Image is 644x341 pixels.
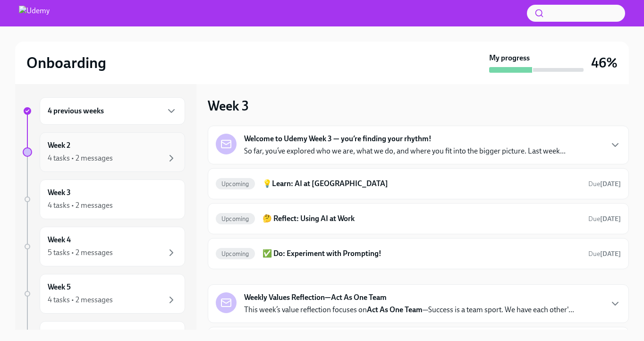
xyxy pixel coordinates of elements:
h3: 46% [591,54,618,71]
h6: Week 3 [48,188,71,198]
strong: My progress [489,53,530,63]
h6: ✅ Do: Experiment with Prompting! [263,248,581,259]
h2: Onboarding [26,53,106,72]
span: Upcoming [216,180,255,188]
h3: Week 3 [208,97,249,114]
div: 5 tasks • 2 messages [48,247,113,258]
h6: Week 5 [48,282,71,292]
div: 4 tasks • 2 messages [48,200,113,211]
span: Due [588,250,621,258]
strong: Weekly Values Reflection—Act As One Team [244,292,387,303]
h6: 4 previous weeks [48,106,104,116]
strong: [DATE] [600,215,621,223]
p: This week’s value reflection focuses on —Success is a team sport. We have each other'... [244,305,574,315]
a: Week 54 tasks • 2 messages [23,274,185,314]
h6: Week 4 [48,235,71,245]
span: September 13th, 2025 10:00 [588,249,621,258]
a: Week 24 tasks • 2 messages [23,132,185,172]
h6: 🤔 Reflect: Using AI at Work [263,213,581,224]
h6: Week 2 [48,140,70,151]
span: September 13th, 2025 10:00 [588,179,621,188]
div: 4 previous weeks [40,97,185,125]
strong: Act As One Team [367,305,423,314]
a: Upcoming🤔 Reflect: Using AI at WorkDue[DATE] [216,211,621,226]
img: Udemy [19,6,50,21]
a: Week 34 tasks • 2 messages [23,179,185,219]
span: Upcoming [216,215,255,222]
span: Due [588,180,621,188]
a: Upcoming💡Learn: AI at [GEOGRAPHIC_DATA]Due[DATE] [216,176,621,191]
span: Due [588,215,621,223]
strong: [DATE] [600,250,621,258]
p: So far, you’ve explored who we are, what we do, and where you fit into the bigger picture. Last w... [244,146,566,156]
h6: Week 6 [48,329,71,340]
div: 4 tasks • 2 messages [48,153,113,163]
strong: Welcome to Udemy Week 3 — you’re finding your rhythm! [244,134,432,144]
span: Upcoming [216,250,255,257]
h6: 💡Learn: AI at [GEOGRAPHIC_DATA] [263,179,581,189]
div: 4 tasks • 2 messages [48,295,113,305]
strong: [DATE] [600,180,621,188]
a: Upcoming✅ Do: Experiment with Prompting!Due[DATE] [216,246,621,261]
a: Week 45 tasks • 2 messages [23,227,185,266]
span: September 13th, 2025 10:00 [588,214,621,223]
